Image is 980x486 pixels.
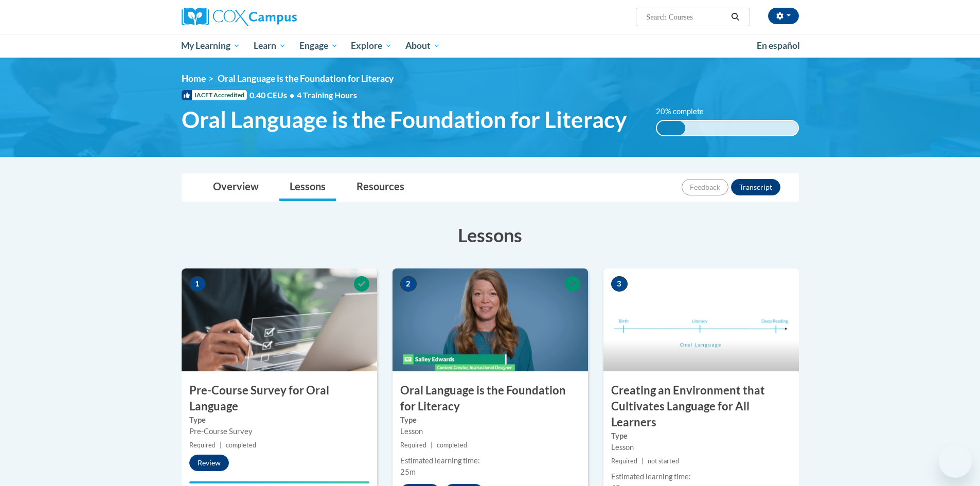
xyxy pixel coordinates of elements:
[166,34,814,58] div: Main menu
[611,471,791,482] div: Estimated learning time:
[656,106,715,117] label: 20% complete
[648,457,679,465] span: not started
[400,441,426,449] span: Required
[189,415,369,426] label: Type
[657,121,685,135] div: 20% complete
[293,34,345,58] a: Engage
[757,40,800,51] span: En español
[297,90,357,100] span: 4 Training Hours
[254,40,286,52] span: Learn
[279,174,336,201] a: Lessons
[611,442,791,453] div: Lesson
[182,268,377,371] img: Course Image
[400,415,580,426] label: Type
[405,40,440,52] span: About
[437,441,467,449] span: completed
[247,34,293,58] a: Learn
[189,441,216,449] span: Required
[181,40,240,52] span: My Learning
[189,426,369,437] div: Pre-Course Survey
[175,34,247,58] a: My Learning
[182,383,377,415] h3: Pre-Course Survey for Oral Language
[182,8,297,26] img: Cox Campus
[400,426,580,437] div: Lesson
[189,455,229,471] button: Review
[939,445,972,478] iframe: Button to launch messaging window
[611,430,791,442] label: Type
[220,441,222,449] span: |
[603,383,799,430] h3: Creating an Environment that Cultivates Language for All Learners
[611,276,628,292] span: 3
[400,467,416,476] span: 25m
[189,481,369,483] div: Your progress
[346,174,415,201] a: Resources
[182,73,206,84] a: Home
[768,8,799,24] button: Account Settings
[393,383,588,415] h3: Oral Language is the Foundation for Literacy
[351,40,392,52] span: Explore
[226,441,256,449] span: completed
[400,276,417,292] span: 2
[189,276,206,292] span: 1
[393,268,588,371] img: Course Image
[182,8,377,26] a: Cox Campus
[750,35,807,57] a: En español
[182,90,247,100] span: IACET Accredited
[603,268,799,371] img: Course Image
[645,11,727,23] input: Search Courses
[182,222,799,248] h3: Lessons
[727,11,743,23] button: Search
[431,441,433,449] span: |
[299,40,338,52] span: Engage
[290,90,294,100] span: •
[250,89,297,101] span: 0.40 CEUs
[400,455,580,466] div: Estimated learning time:
[611,457,637,465] span: Required
[218,73,394,84] span: Oral Language is the Foundation for Literacy
[682,179,728,195] button: Feedback
[182,106,627,133] span: Oral Language is the Foundation for Literacy
[399,34,447,58] a: About
[344,34,399,58] a: Explore
[203,174,269,201] a: Overview
[731,179,780,195] button: Transcript
[642,457,644,465] span: |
